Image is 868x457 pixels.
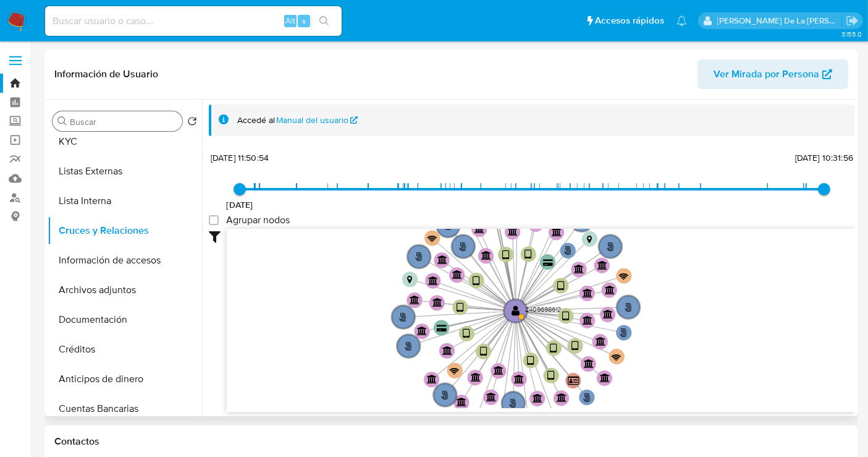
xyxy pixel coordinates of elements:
text:  [575,264,584,273]
text:  [407,276,413,284]
text:  [463,328,471,340]
text:  [427,374,437,383]
text: 2409698612 [525,304,561,314]
text:  [471,372,481,382]
text:  [600,373,610,382]
text:  [612,354,622,362]
button: Cruces y Relaciones [48,216,202,246]
text:  [457,397,466,406]
h1: Contactos [54,435,848,448]
p: javier.gutierrez@mercadolibre.com.mx [717,15,842,27]
text:  [583,393,591,402]
text:  [583,288,592,297]
text:  [552,227,562,236]
text:  [597,260,607,270]
text:  [625,303,632,312]
input: Buscar usuario o caso... [45,13,342,29]
button: Lista Interna [48,186,202,216]
text:  [618,273,628,281]
span: Agrupar nodos [226,214,290,226]
text:  [596,336,605,346]
button: search-icon [311,12,337,30]
text:  [583,315,592,325]
button: Volver al orden por defecto [187,116,197,130]
text:  [515,374,525,383]
button: Listas Externas [48,156,202,186]
input: Buscar [70,116,177,127]
text:  [457,302,464,314]
button: KYC [48,127,202,156]
text:  [437,325,447,332]
text:  [405,342,412,351]
text:  [533,393,542,403]
text:  [510,399,517,408]
input: Agrupar nodos [209,215,219,225]
text:  [587,235,592,244]
text:  [410,295,419,304]
span: Accedé al [237,114,275,126]
text:  [449,368,459,377]
text:  [474,224,484,233]
text:  [508,226,518,236]
text:  [486,392,496,401]
text:  [603,309,613,318]
span: [DATE] 10:31:56 [795,152,853,164]
a: Salir [846,14,859,27]
text:  [418,326,428,335]
button: Créditos [48,335,202,364]
text:  [557,280,565,292]
text:  [525,249,532,260]
text:  [460,242,467,251]
text:  [584,359,594,368]
text:  [400,313,407,322]
button: Información de accesos [48,246,202,275]
button: Buscar [57,116,67,126]
text:  [512,305,520,317]
text:  [550,343,558,354]
text:  [605,285,615,294]
text:  [480,346,487,357]
text:  [452,270,462,279]
button: Documentación [48,305,202,335]
button: Archivos adjuntos [48,275,202,305]
text:  [568,375,579,385]
text:  [428,276,438,285]
button: Cuentas Bancarias [48,394,202,424]
text:  [571,340,579,352]
text:  [473,275,480,287]
text:  [437,255,447,264]
text:  [427,235,437,244]
span: s [302,15,306,27]
a: Manual del usuario [277,114,358,126]
span: [DATE] 11:50:54 [211,152,269,164]
text:  [527,355,534,367]
span: Accesos rápidos [595,14,664,27]
text:  [442,346,452,355]
h1: Información de Usuario [54,68,158,80]
span: Ver Mirada por Persona [714,59,819,89]
text:  [607,242,614,251]
text:  [444,221,452,230]
text:  [415,252,423,261]
text:  [543,259,553,267]
text:  [502,249,510,261]
text:  [481,250,491,260]
text:  [564,247,571,255]
text:  [432,297,442,307]
text:  [494,365,504,375]
text:  [562,310,570,322]
text:  [441,391,449,399]
button: Anticipos de dinero [48,364,202,394]
text:  [557,393,567,402]
button: Ver Mirada por Persona [697,59,848,89]
span: Alt [285,15,295,27]
text:  [547,370,555,382]
text:  [620,328,628,337]
span: [DATE] [227,199,253,211]
a: Notificaciones [676,15,687,26]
